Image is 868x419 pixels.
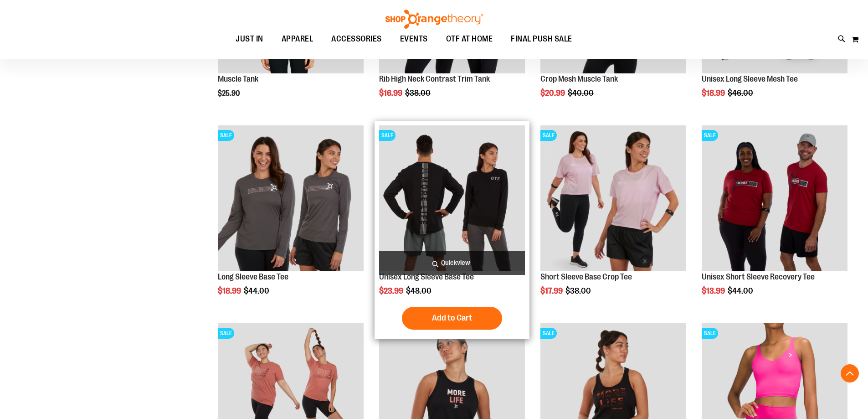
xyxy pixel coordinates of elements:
[502,29,581,50] a: FINAL PUSH SALE
[218,125,364,271] img: Product image for Long Sleeve Base Tee
[405,88,432,98] span: $38.00
[402,307,502,330] button: Add to Cart
[218,74,258,83] a: Muscle Tank
[236,29,263,49] span: JUST IN
[702,130,718,141] span: SALE
[702,88,726,98] span: $18.99
[379,251,525,275] a: Quickview
[391,29,437,50] a: EVENTS
[511,29,572,49] span: FINAL PUSH SALE
[218,286,242,295] span: $18.99
[432,313,472,323] span: Add to Cart
[375,121,529,339] div: product
[322,29,391,50] a: ACCESSORIES
[568,88,595,98] span: $40.00
[540,328,557,339] span: SALE
[437,29,502,50] a: OTF AT HOME
[697,121,852,319] div: product
[540,130,557,141] span: SALE
[218,328,234,339] span: SALE
[841,364,859,383] button: Back To Top
[379,88,404,98] span: $16.99
[400,29,428,49] span: EVENTS
[728,286,755,295] span: $44.00
[446,29,493,49] span: OTF AT HOME
[540,74,618,83] a: Crop Mesh Muscle Tank
[379,272,474,281] a: Unisex Long Sleeve Base Tee
[226,29,272,50] a: JUST IN
[379,125,525,271] img: Product image for Unisex Long Sleeve Base Tee
[565,286,592,295] span: $38.00
[379,130,395,141] span: SALE
[218,125,364,273] a: Product image for Long Sleeve Base TeeSALE
[536,121,691,319] div: product
[379,74,490,83] a: Rib High Neck Contrast Trim Tank
[213,121,368,319] div: product
[331,29,382,49] span: ACCESSORIES
[282,29,313,49] span: APPAREL
[702,74,798,83] a: Unisex Long Sleeve Mesh Tee
[272,29,323,49] a: APPAREL
[218,89,241,98] span: $25.90
[406,286,433,295] span: $48.00
[540,125,686,273] a: Product image for Short Sleeve Base Crop TeeSALE
[218,130,234,141] span: SALE
[702,125,847,271] img: Product image for Unisex SS Recovery Tee
[702,272,815,281] a: Unisex Short Sleeve Recovery Tee
[540,286,564,295] span: $17.99
[540,125,686,271] img: Product image for Short Sleeve Base Crop Tee
[702,328,718,339] span: SALE
[702,125,847,273] a: Product image for Unisex SS Recovery TeeSALE
[702,286,726,295] span: $13.99
[244,286,271,295] span: $44.00
[379,125,525,273] a: Product image for Unisex Long Sleeve Base TeeSALE
[379,286,405,295] span: $23.99
[540,88,566,98] span: $20.99
[384,10,484,29] img: Shop Orangetheory
[540,272,632,281] a: Short Sleeve Base Crop Tee
[728,88,755,98] span: $46.00
[218,272,288,281] a: Long Sleeve Base Tee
